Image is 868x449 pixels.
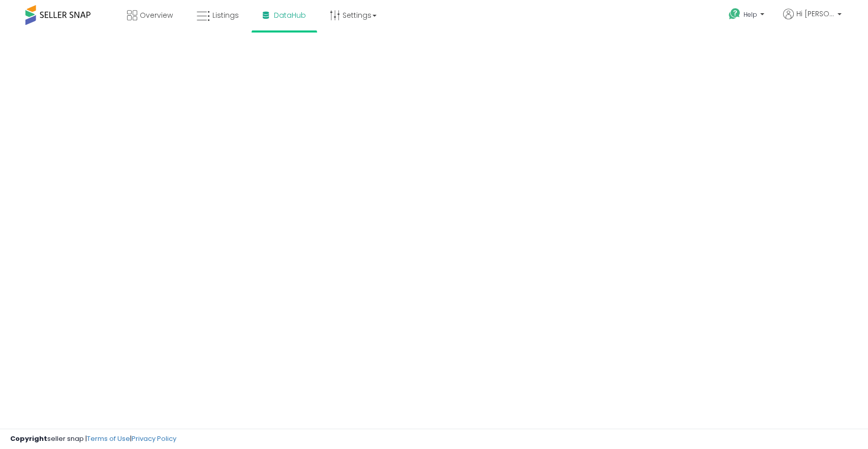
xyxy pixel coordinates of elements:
[796,9,834,19] span: Hi [PERSON_NAME]
[783,9,842,31] a: Hi [PERSON_NAME]
[728,8,741,20] i: Get Help
[274,10,306,20] span: DataHub
[212,10,239,20] span: Listings
[743,10,757,19] span: Help
[140,10,173,20] span: Overview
